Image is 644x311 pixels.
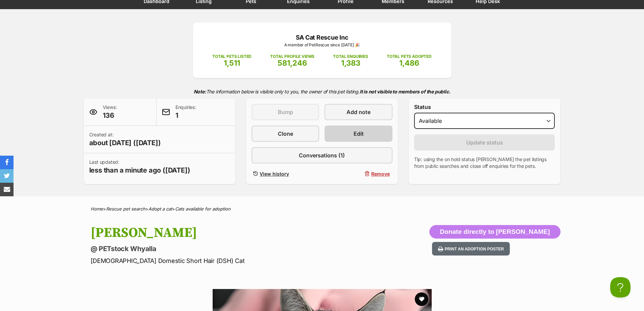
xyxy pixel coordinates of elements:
a: Rescue pet search [106,206,145,212]
a: Clone [252,126,319,142]
a: Cats available for adoption [175,206,231,212]
button: Update status [414,134,555,151]
p: Last updated: [89,159,190,175]
p: @ PETstock Whyalla [91,244,377,253]
p: Views: [103,104,117,120]
p: SA Cat Rescue Inc [203,33,441,42]
p: TOTAL PETS ADOPTED [387,53,432,60]
button: Donate directly to [PERSON_NAME] [429,225,560,239]
button: Remove [325,169,392,179]
label: Status [414,104,555,110]
span: 1,511 [224,59,240,67]
strong: It is not visible to members of the public. [360,89,451,94]
a: View history [252,169,319,179]
span: 1 [175,111,196,120]
a: Edit [325,126,392,142]
span: Conversations (1) [299,151,345,159]
p: The information below is visible only to you, the owner of this pet listing. [84,85,560,98]
span: 1,383 [341,59,360,67]
a: Add note [325,104,392,120]
p: Enquiries: [175,104,196,120]
span: less than a minute ago ([DATE]) [89,165,190,175]
button: Bump [252,104,319,120]
button: Print an adoption poster [432,242,510,256]
strong: Note: [194,89,206,94]
p: TOTAL ENQUIRIES [333,53,368,60]
p: [DEMOGRAPHIC_DATA] Domestic Short Hair (DSH) Cat [91,256,377,265]
span: Bump [278,108,293,116]
span: Edit [354,130,364,138]
button: favourite [415,292,428,306]
span: View history [260,170,289,177]
span: 581,246 [278,59,307,67]
div: > > > [74,206,571,212]
span: Clone [278,130,293,138]
p: Created at: [89,131,161,148]
span: Update status [466,138,503,147]
iframe: Help Scout Beacon - Open [610,277,630,297]
span: 1,486 [399,59,419,67]
a: Adopt a cat [148,206,172,212]
a: Conversations (1) [252,147,392,163]
p: Tip: using the on hold status [PERSON_NAME] the pet listings from public searches and close off e... [414,156,555,170]
p: A member of PetRescue since [DATE] 🎉 [203,42,441,48]
span: Remove [371,170,390,177]
p: TOTAL PROFILE VIEWS [270,53,314,60]
span: 136 [103,111,117,120]
a: Home [91,206,103,212]
h1: [PERSON_NAME] [91,225,377,241]
span: Add note [347,108,371,116]
p: TOTAL PETS LISTED [212,53,252,60]
span: about [DATE] ([DATE]) [89,138,161,148]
